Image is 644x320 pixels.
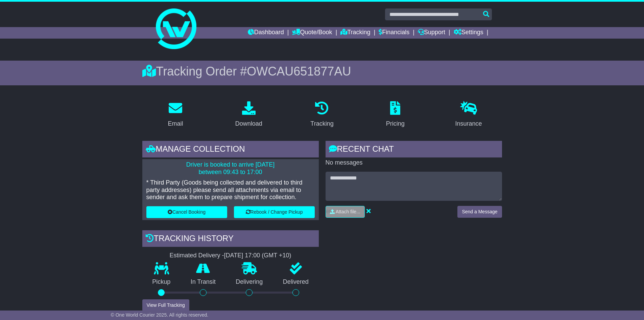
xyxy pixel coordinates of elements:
div: RECENT CHAT [326,141,502,159]
div: Insurance [455,119,482,128]
div: Pricing [386,119,405,128]
div: Estimated Delivery - [142,252,319,259]
div: Tracking Order # [142,64,502,79]
p: No messages [326,159,502,167]
a: Support [418,27,445,39]
p: * Third Party (Goods being collected and delivered to third party addresses) please send all atta... [146,179,315,201]
button: Rebook / Change Pickup [234,206,315,218]
p: Pickup [142,278,181,286]
div: Download [235,119,262,128]
div: Manage collection [142,141,319,159]
a: Financials [379,27,409,39]
div: Tracking history [142,230,319,249]
a: Settings [454,27,483,39]
p: Delivering [226,278,273,286]
p: In Transit [181,278,226,286]
a: Dashboard [248,27,284,39]
a: Pricing [382,99,409,131]
div: Tracking [310,119,333,128]
span: OWCAU651877AU [247,64,351,78]
a: Insurance [451,99,486,131]
p: Delivered [273,278,319,286]
button: Send a Message [457,206,502,218]
p: Driver is booked to arrive [DATE] between 09:43 to 17:00 [146,161,315,176]
span: © One World Courier 2025. All rights reserved. [111,312,209,318]
button: Cancel Booking [146,206,227,218]
a: Email [163,99,187,131]
a: Tracking [340,27,370,39]
a: Tracking [306,99,338,131]
button: View Full Tracking [142,299,189,311]
a: Download [231,99,267,131]
a: Quote/Book [292,27,332,39]
div: Email [168,119,183,128]
div: [DATE] 17:00 (GMT +10) [224,252,291,259]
